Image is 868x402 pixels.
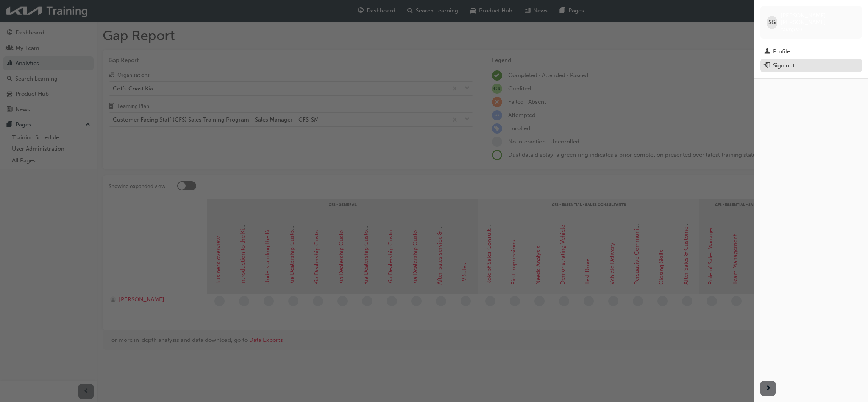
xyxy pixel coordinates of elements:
span: man-icon [764,48,770,55]
div: Profile [773,47,790,56]
span: next-icon [765,384,771,393]
span: [PERSON_NAME] [PERSON_NAME] [781,12,856,26]
a: Profile [760,45,862,59]
span: kaurg031 [781,26,802,33]
div: Sign out [773,61,795,70]
span: exit-icon [764,62,770,69]
button: Sign out [760,59,862,73]
span: SG [768,18,776,27]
